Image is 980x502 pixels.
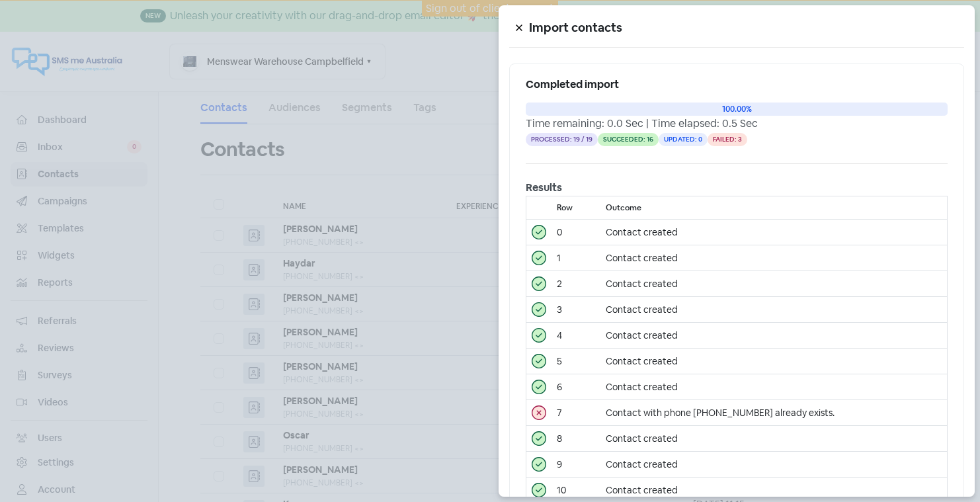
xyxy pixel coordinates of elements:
td: Contact created [600,245,948,271]
div: 100.00% [526,103,948,116]
th: Row [551,196,600,220]
td: 3 [551,297,600,323]
th: Outcome [600,196,948,220]
td: Contact with phone [PHONE_NUMBER] already exists. [600,400,948,426]
span: Failed: 3 [708,133,747,146]
td: 6 [551,374,600,400]
span: Succeeded: 16 [598,133,659,146]
td: 9 [551,452,600,478]
td: Contact created [600,426,948,452]
td: 7 [551,400,600,426]
td: 2 [551,271,600,297]
td: 5 [551,349,600,374]
div: Time remaining: 0.0 Sec | Time elapsed: 0.5 Sec [526,116,948,132]
span: Processed: 19 / 19 [526,133,598,146]
td: Contact created [600,374,948,400]
span: Completed import [526,77,619,91]
td: Contact created [600,271,948,297]
h5: Import contacts [529,18,964,38]
td: Contact created [600,220,948,245]
td: Contact created [600,323,948,349]
td: Contact created [600,297,948,323]
td: 8 [551,426,600,452]
td: 1 [551,245,600,271]
td: 4 [551,323,600,349]
td: Contact created [600,349,948,374]
td: 0 [551,220,600,245]
td: Contact created [600,452,948,478]
b: Results [526,181,562,194]
span: Updated: 0 [659,133,708,146]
